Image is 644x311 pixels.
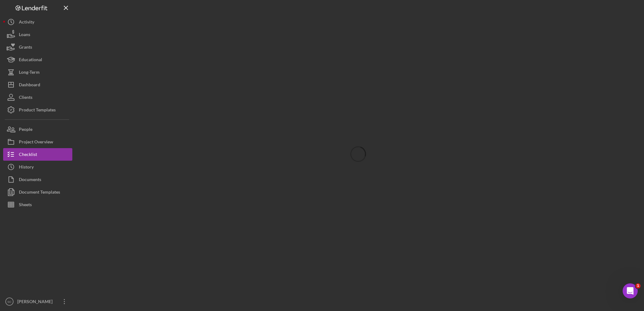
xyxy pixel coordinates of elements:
[623,283,638,298] iframe: Intercom live chat
[3,123,72,136] button: People
[3,41,72,53] button: Grants
[3,78,72,91] button: Dashboard
[19,173,41,187] div: Documents
[19,66,40,80] div: Long-Term
[3,53,72,66] button: Educational
[16,295,57,309] div: [PERSON_NAME]
[3,28,72,41] button: Loans
[3,136,72,148] button: Project Overview
[3,295,72,308] button: SC[PERSON_NAME]
[19,28,30,42] div: Loans
[3,91,72,104] button: Clients
[7,300,11,303] text: SC
[19,78,40,93] div: Dashboard
[19,148,37,162] div: Checklist
[3,161,72,173] button: History
[3,104,72,116] button: Product Templates
[19,186,60,200] div: Document Templates
[3,186,72,198] button: Document Templates
[3,198,72,211] button: Sheets
[19,136,53,150] div: Project Overview
[3,16,72,28] button: Activity
[19,198,32,212] div: Sheets
[3,66,72,78] button: Long-Term
[3,148,72,161] button: Checklist
[19,123,32,137] div: People
[3,173,72,186] button: Documents
[19,41,32,55] div: Grants
[19,16,34,30] div: Activity
[636,283,641,288] span: 1
[19,91,32,105] div: Clients
[19,104,56,118] div: Product Templates
[19,53,42,67] div: Educational
[19,161,34,175] div: History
